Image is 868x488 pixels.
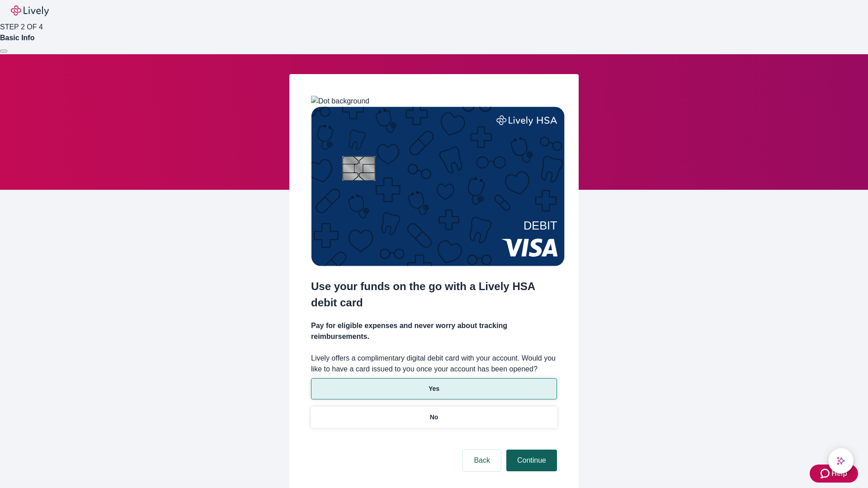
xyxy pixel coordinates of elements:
h2: Use your funds on the go with a Lively HSA debit card [311,278,557,311]
h4: Pay for eligible expenses and never worry about tracking reimbursements. [311,320,557,342]
button: Continue [506,450,557,471]
button: Back [463,450,501,471]
img: Debit card [311,107,565,266]
button: Zendesk support iconHelp [810,465,858,483]
svg: Zendesk support icon [821,468,831,479]
button: chat [828,448,854,474]
button: No [311,407,557,428]
img: Lively [11,5,49,16]
svg: Lively AI Assistant [836,456,845,465]
p: Yes [429,384,439,394]
button: Yes [311,378,557,399]
p: No [430,413,439,422]
label: Lively offers a complimentary digital debit card with your account. Would you like to have a card... [311,353,557,375]
span: Help [831,468,847,479]
img: Dot background [311,96,369,107]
